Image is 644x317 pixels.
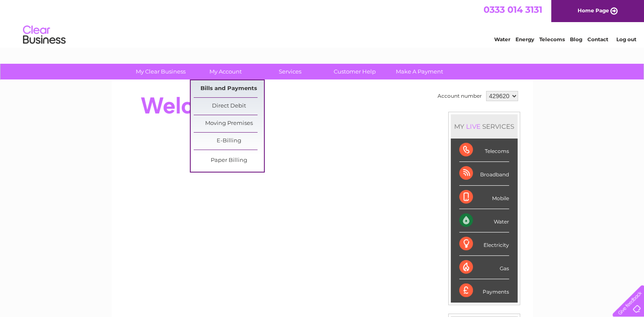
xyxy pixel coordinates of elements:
td: Account number [435,89,484,103]
a: 0333 014 3131 [484,4,542,15]
a: Telecoms [539,36,565,42]
a: My Clear Business [126,64,196,79]
div: Electricity [459,232,509,256]
a: Contact [587,36,608,42]
div: Gas [459,256,509,279]
div: MY SERVICES [451,114,518,139]
a: Energy [515,36,534,42]
a: Paper Billing [194,152,264,169]
a: Services [255,64,325,79]
div: Payments [459,279,509,302]
a: My Account [190,64,260,79]
a: Direct Debit [194,98,264,115]
div: Telecoms [459,139,509,162]
div: LIVE [464,122,482,130]
a: Water [494,36,510,42]
img: logo.png [23,22,66,48]
a: E-Billing [194,133,264,150]
a: Customer Help [320,64,390,79]
div: Broadband [459,162,509,185]
div: Clear Business is a trading name of Verastar Limited (registered in [GEOGRAPHIC_DATA] No. 3667643... [121,5,524,41]
a: Blog [570,36,582,42]
div: Mobile [459,186,509,209]
a: Make A Payment [384,64,455,79]
a: Bills and Payments [194,80,264,97]
a: Moving Premises [194,115,264,132]
div: Water [459,209,509,232]
a: Log out [616,36,636,42]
